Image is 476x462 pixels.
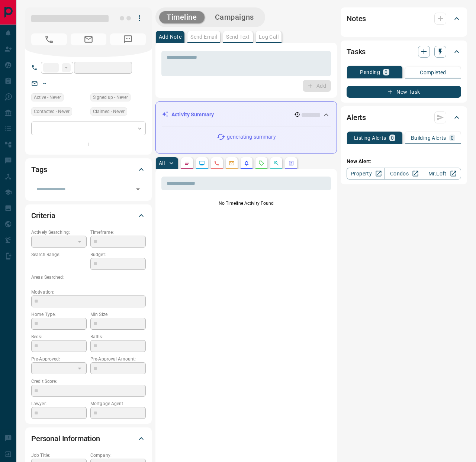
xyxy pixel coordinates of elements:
svg: Listing Alerts [244,160,250,166]
p: Home Type: [31,311,87,318]
h2: Alerts [347,112,366,123]
p: Actively Searching: [31,229,87,236]
div: Notes [347,10,461,28]
div: Tags [31,161,146,178]
span: No Email [71,33,106,45]
span: No Number [31,33,67,45]
h2: Tags [31,164,47,175]
svg: Requests [258,160,264,166]
h2: Tasks [347,46,366,58]
p: 0 [391,135,394,140]
h2: Notes [347,13,366,25]
p: No Timeline Activity Found [161,200,331,207]
p: Completed [420,70,446,75]
div: Activity Summary [162,108,331,122]
button: New Task [347,86,461,98]
h2: Personal Information [31,433,100,445]
div: Personal Information [31,430,146,448]
p: All [159,161,165,166]
svg: Opportunities [273,160,279,166]
p: New Alert: [347,158,461,165]
svg: Notes [184,160,190,166]
span: Claimed - Never [93,108,125,115]
p: Lawyer: [31,400,87,407]
h2: Criteria [31,210,55,222]
button: Campaigns [208,11,261,23]
svg: Agent Actions [288,160,294,166]
div: Criteria [31,207,146,224]
p: 0 [385,70,387,75]
p: Areas Searched: [31,274,146,281]
p: Motivation: [31,289,146,295]
p: Credit Score: [31,378,146,385]
p: Pending [360,70,380,75]
svg: Calls [214,160,220,166]
a: Property [347,168,385,180]
p: Pre-Approved: [31,356,87,362]
a: -- [43,80,46,86]
span: Active - Never [34,94,61,101]
div: Alerts [347,109,461,126]
p: Company: [90,452,146,459]
p: Add Note [159,34,181,39]
svg: Emails [229,160,235,166]
p: Beds: [31,333,87,340]
button: Timeline [159,11,205,23]
p: Pre-Approval Amount: [90,356,146,362]
p: Job Title: [31,452,87,459]
p: Listing Alerts [354,135,386,140]
p: Building Alerts [411,135,446,140]
a: Condos [385,168,423,180]
p: Timeframe: [90,229,146,236]
span: Contacted - Never [34,108,70,115]
p: -- - -- [31,258,87,270]
p: generating summary [227,133,276,141]
p: 0 [451,135,454,140]
span: No Number [110,33,146,45]
div: Tasks [347,43,461,61]
button: Open [133,184,143,194]
p: Search Range: [31,251,87,258]
p: Mortgage Agent: [90,400,146,407]
p: Budget: [90,251,146,258]
p: Activity Summary [171,111,214,119]
a: Mr.Loft [423,168,461,180]
span: Signed up - Never [93,94,128,101]
p: Baths: [90,333,146,340]
p: Min Size: [90,311,146,318]
svg: Lead Browsing Activity [199,160,205,166]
